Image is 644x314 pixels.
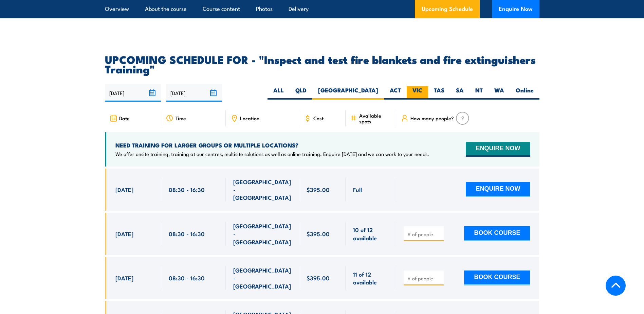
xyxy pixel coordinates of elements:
[176,115,186,121] span: Time
[464,271,530,285] button: BOOK COURSE
[115,141,429,149] h4: NEED TRAINING FOR LARGER GROUPS OR MULTIPLE LOCATIONS?
[307,274,330,282] span: $395.00
[233,266,292,290] span: [GEOGRAPHIC_DATA] - [GEOGRAPHIC_DATA]
[105,54,539,73] h2: UPCOMING SCHEDULE FOR - "Inspect and test fire blankets and fire extinguishers Training"
[359,112,391,124] span: Available spots
[169,274,205,282] span: 08:30 - 16:30
[510,86,539,100] label: Online
[240,115,259,121] span: Location
[119,115,130,121] span: Date
[233,178,292,202] span: [GEOGRAPHIC_DATA] - [GEOGRAPHIC_DATA]
[407,275,441,282] input: # of people
[470,86,489,100] label: NT
[115,186,133,193] span: [DATE]
[466,182,530,197] button: ENQUIRE NOW
[384,86,407,100] label: ACT
[489,86,510,100] label: WA
[410,115,454,121] span: How many people?
[407,86,428,100] label: VIC
[313,115,324,121] span: Cost
[115,151,429,157] p: We offer onsite training, training at our centres, multisite solutions as well as online training...
[169,230,205,238] span: 08:30 - 16:30
[307,230,330,238] span: $395.00
[166,84,222,102] input: To date
[290,86,312,100] label: QLD
[466,142,530,157] button: ENQUIRE NOW
[307,186,330,193] span: $395.00
[450,86,470,100] label: SA
[464,226,530,241] button: BOOK COURSE
[115,274,133,282] span: [DATE]
[353,186,362,193] span: Full
[312,86,384,100] label: [GEOGRAPHIC_DATA]
[353,270,389,286] span: 11 of 12 available
[233,222,292,246] span: [GEOGRAPHIC_DATA] - [GEOGRAPHIC_DATA]
[353,226,389,242] span: 10 of 12 available
[115,230,133,238] span: [DATE]
[407,231,441,238] input: # of people
[105,84,161,102] input: From date
[169,186,205,193] span: 08:30 - 16:30
[268,86,290,100] label: ALL
[428,86,450,100] label: TAS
